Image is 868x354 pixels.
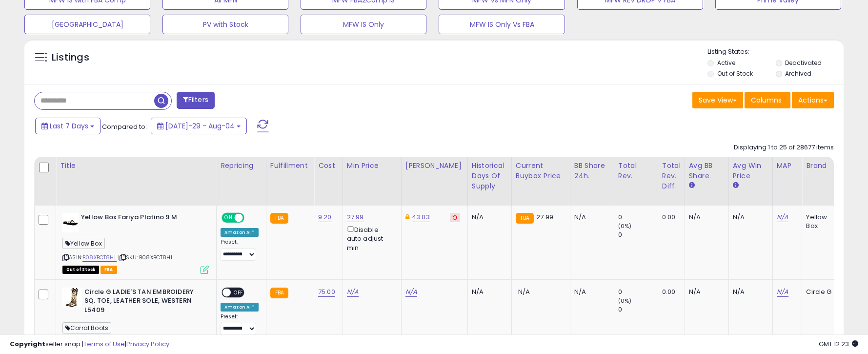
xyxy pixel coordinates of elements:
span: [DATE]-29 - Aug-04 [165,121,235,131]
div: N/A [689,288,721,296]
div: Cost [318,161,339,171]
label: Out of Stock [717,69,753,78]
small: FBA [516,213,534,224]
div: Amazon AI * [221,228,259,237]
span: Columns [751,95,782,105]
button: Save View [692,92,743,108]
a: 75.00 [318,287,335,297]
div: 0 [618,305,658,314]
b: Yellow Box Fariya Platino 9 M [81,213,200,225]
span: 2025-08-12 12:23 GMT [819,339,858,349]
div: Disable auto adjust min [347,224,394,252]
div: Amazon AI * [221,303,259,312]
span: ON [222,214,235,222]
label: Archived [785,69,811,78]
span: Compared to: [102,122,147,131]
div: N/A [733,213,765,222]
div: N/A [472,213,504,222]
div: Circle G [806,288,835,296]
span: 27.99 [536,212,553,222]
span: FBA [101,266,117,274]
span: | SKU: B08XBCT8HL [118,253,173,261]
a: B08XBCT8HL [82,253,117,262]
a: Terms of Use [83,339,125,349]
div: 0 [618,230,658,239]
button: MFW IS Only [301,15,426,34]
div: N/A [733,288,765,296]
div: Yellow Box [806,213,835,230]
span: Last 7 Days [50,121,88,131]
img: 316OGvtfU4L._SL40_.jpg [62,213,79,232]
button: MFW IS Only Vs FBA [439,15,565,34]
div: Min Price [347,161,397,171]
span: Corral Boots [62,322,111,333]
div: Title [60,161,212,171]
div: Total Rev. [618,161,654,181]
button: [DATE]-29 - Aug-04 [151,118,247,134]
img: 51Dbo8qCdgL._SL40_.jpg [62,288,82,307]
div: Preset: [221,239,259,261]
div: Fulfillment [270,161,310,171]
small: Avg Win Price. [733,181,739,190]
label: Deactivated [785,59,822,67]
a: N/A [777,212,788,222]
div: N/A [574,288,606,296]
a: Privacy Policy [126,339,169,349]
div: Total Rev. Diff. [662,161,681,191]
span: Yellow Box [62,238,105,249]
div: 0 [618,213,658,222]
a: N/A [347,287,359,297]
small: FBA [270,288,288,298]
div: Historical Days Of Supply [472,161,507,191]
button: Last 7 Days [35,118,101,134]
div: N/A [574,213,606,222]
button: PV with Stock [162,15,288,34]
button: Actions [792,92,834,108]
div: N/A [689,213,721,222]
a: N/A [405,287,417,297]
strong: Copyright [10,339,45,349]
div: BB Share 24h. [574,161,610,181]
span: N/A [518,287,530,296]
a: N/A [777,287,788,297]
a: 9.20 [318,212,332,222]
button: Filters [177,92,215,109]
div: ASIN: [62,213,209,273]
div: [PERSON_NAME] [405,161,464,171]
div: N/A [472,288,504,296]
p: Listing States: [707,47,844,57]
div: Displaying 1 to 25 of 28677 items [734,143,834,152]
label: Active [717,59,735,67]
b: Circle G LADIE'S TAN EMBROIDERY SQ. TOE, LEATHER SOLE, WESTERN L5409 [84,288,203,317]
div: 0 [618,288,658,296]
button: Columns [745,92,790,108]
div: 0.00 [662,288,677,296]
a: 43.03 [412,212,430,222]
div: Preset: [221,313,259,335]
small: Avg BB Share. [689,181,695,190]
div: Avg BB Share [689,161,725,181]
a: 27.99 [347,212,364,222]
div: 0.00 [662,213,677,222]
small: (0%) [618,297,632,305]
span: OFF [243,214,259,222]
h5: Listings [52,51,89,64]
span: OFF [231,288,246,296]
small: (0%) [618,222,632,230]
div: seller snap | | [10,340,169,349]
div: Avg Win Price [733,161,768,181]
small: FBA [270,213,288,224]
div: MAP [777,161,798,171]
div: Brand [806,161,838,171]
div: Current Buybox Price [516,161,566,181]
span: All listings that are currently out of stock and unavailable for purchase on Amazon [62,266,99,274]
div: Repricing [221,161,262,171]
button: [GEOGRAPHIC_DATA] [24,15,150,34]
